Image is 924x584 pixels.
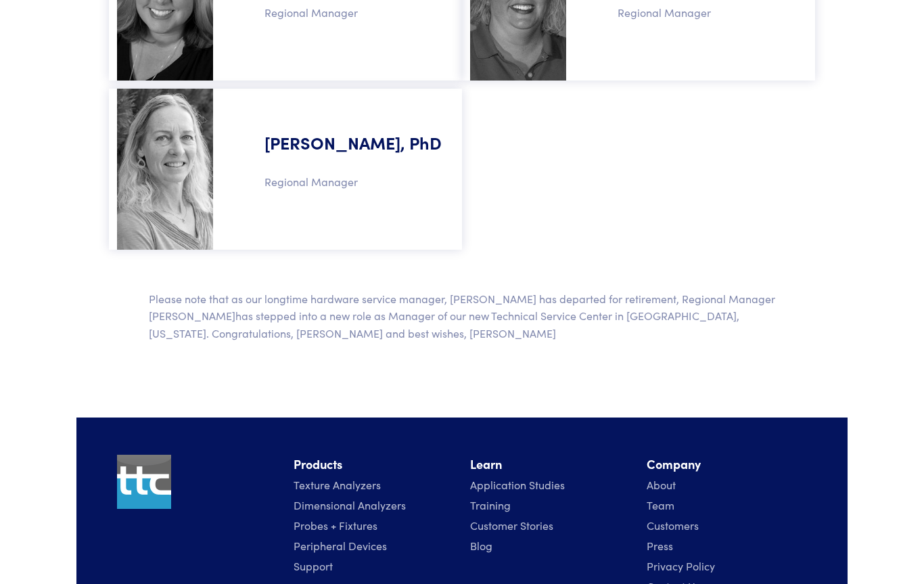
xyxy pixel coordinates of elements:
a: Privacy Policy [647,558,715,573]
a: Probes + Fixtures [294,518,377,533]
a: Support [294,558,333,573]
li: Company [647,455,807,474]
a: Press [647,538,673,553]
li: Learn [470,455,630,474]
img: ttc_logo_1x1_v1.0.png [117,455,171,509]
p: Regional Manager [237,4,446,22]
a: Dimensional Analyzers [294,497,406,512]
a: Blog [470,538,492,553]
a: Texture Analyzers [294,477,381,492]
a: Peripheral Devices [294,538,387,553]
a: Team [647,497,674,512]
a: Customer Stories [470,518,553,533]
a: Customers [647,518,699,533]
h5: [PERSON_NAME], PhD [237,97,446,168]
a: Training [470,497,511,512]
p: Please note that as our longtime hardware service manager, [PERSON_NAME] has departed for retirem... [149,290,775,342]
img: tracy-yates-phd.jpg [117,89,213,250]
li: Products [294,455,454,474]
a: About [647,477,676,492]
a: Application Studies [470,477,565,492]
p: Regional Manager [237,173,446,191]
p: Regional Manager [591,4,799,22]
